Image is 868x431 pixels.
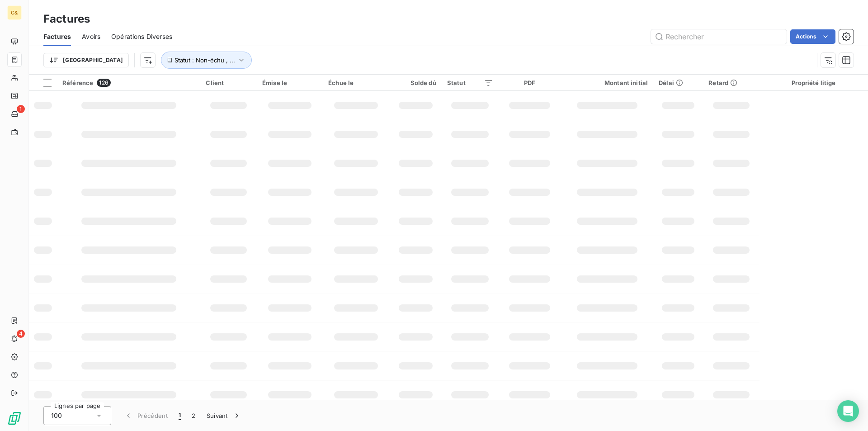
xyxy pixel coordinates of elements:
[175,57,235,64] span: Statut : Non-échu , ...
[43,11,90,27] h3: Factures
[659,79,698,86] div: Délai
[7,5,22,20] div: C&
[201,406,247,425] button: Suivant
[566,79,648,86] div: Montant initial
[790,29,835,44] button: Actions
[504,79,556,86] div: PDF
[173,406,186,425] button: 1
[328,79,384,86] div: Échue le
[179,411,181,420] span: 1
[206,79,251,86] div: Client
[62,79,93,86] span: Référence
[186,406,201,425] button: 2
[118,406,173,425] button: Précédent
[708,79,754,86] div: Retard
[837,400,859,422] div: Open Intercom Messenger
[7,411,22,426] img: Logo LeanPay
[82,32,100,41] span: Avoirs
[447,79,493,86] div: Statut
[17,105,25,113] span: 1
[765,79,863,86] div: Propriété litige
[51,411,62,420] span: 100
[43,53,129,67] button: [GEOGRAPHIC_DATA]
[395,79,436,86] div: Solde dû
[43,32,71,41] span: Factures
[17,330,25,338] span: 4
[97,79,110,87] span: 126
[111,32,172,41] span: Opérations Diverses
[262,79,317,86] div: Émise le
[161,52,252,69] button: Statut : Non-échu , ...
[651,29,787,44] input: Rechercher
